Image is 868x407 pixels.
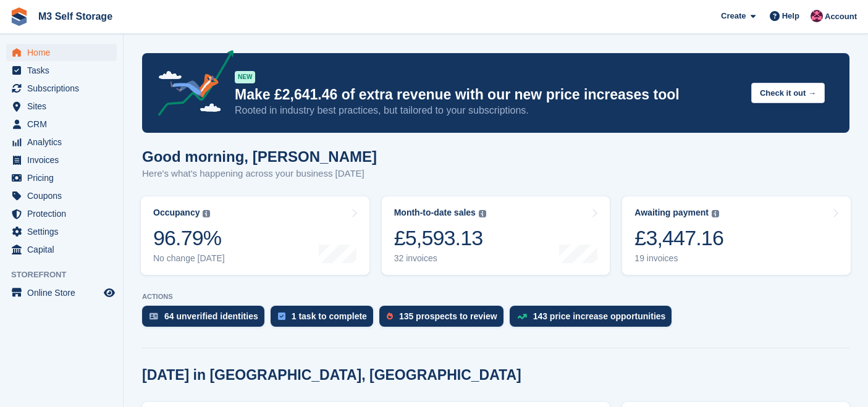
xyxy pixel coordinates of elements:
span: Storefront [11,269,123,281]
span: Sites [27,98,101,115]
span: Analytics [27,133,101,151]
div: No change [DATE] [153,253,225,264]
div: 1 task to complete [292,311,367,321]
div: 64 unverified identities [164,311,258,321]
a: menu [6,241,117,258]
button: Check it out → [751,83,825,103]
a: menu [6,223,117,240]
a: menu [6,151,117,169]
p: Here's what's happening across your business [DATE] [142,167,377,181]
img: icon-info-grey-7440780725fd019a000dd9b08b2336e03edf1995a4989e88bcd33f0948082b44.svg [712,210,719,217]
p: Rooted in industry best practices, but tailored to your subscriptions. [235,104,741,117]
span: Coupons [27,187,101,204]
span: Pricing [27,169,101,187]
a: menu [6,62,117,79]
span: Tasks [27,62,101,79]
img: price_increase_opportunities-93ffe204e8149a01c8c9dc8f82e8f89637d9d84a8eef4429ea346261dce0b2c0.svg [517,314,527,319]
div: £5,593.13 [394,225,486,251]
img: prospect-51fa495bee0391a8d652442698ab0144808aea92771e9ea1ae160a38d050c398.svg [387,313,393,320]
a: Awaiting payment £3,447.16 19 invoices [622,196,851,275]
div: NEW [235,71,255,83]
p: Make £2,641.46 of extra revenue with our new price increases tool [235,86,741,104]
div: Month-to-date sales [394,208,476,218]
span: Settings [27,223,101,240]
a: 143 price increase opportunities [510,306,678,333]
img: price-adjustments-announcement-icon-8257ccfd72463d97f412b2fc003d46551f7dbcb40ab6d574587a9cd5c0d94... [148,50,234,120]
a: menu [6,133,117,151]
span: CRM [27,115,101,133]
a: Month-to-date sales £5,593.13 32 invoices [382,196,610,275]
span: Subscriptions [27,80,101,97]
a: Occupancy 96.79% No change [DATE] [141,196,369,275]
img: Nick Jones [811,10,823,22]
span: Account [825,10,857,23]
span: Home [27,44,101,61]
div: £3,447.16 [634,225,723,251]
a: menu [6,205,117,222]
a: menu [6,115,117,133]
span: Help [782,10,799,22]
a: menu [6,44,117,61]
a: 135 prospects to review [379,306,510,333]
span: Capital [27,241,101,258]
img: stora-icon-8386f47178a22dfd0bd8f6a31ec36ba5ce8667c1dd55bd0f319d3a0aa187defe.svg [10,7,28,26]
span: Invoices [27,151,101,169]
img: task-75834270c22a3079a89374b754ae025e5fb1db73e45f91037f5363f120a921f8.svg [278,313,285,320]
div: 19 invoices [634,253,723,264]
a: 64 unverified identities [142,306,271,333]
span: Create [721,10,746,22]
div: 96.79% [153,225,225,251]
div: 135 prospects to review [399,311,497,321]
a: menu [6,98,117,115]
a: menu [6,284,117,301]
img: verify_identity-adf6edd0f0f0b5bbfe63781bf79b02c33cf7c696d77639b501bdc392416b5a36.svg [150,313,158,320]
a: Preview store [102,285,117,300]
a: 1 task to complete [271,306,379,333]
img: icon-info-grey-7440780725fd019a000dd9b08b2336e03edf1995a4989e88bcd33f0948082b44.svg [203,210,210,217]
div: 143 price increase opportunities [533,311,666,321]
a: menu [6,169,117,187]
div: Awaiting payment [634,208,709,218]
a: menu [6,80,117,97]
span: Protection [27,205,101,222]
h1: Good morning, [PERSON_NAME] [142,148,377,165]
div: 32 invoices [394,253,486,264]
a: M3 Self Storage [33,6,117,27]
a: menu [6,187,117,204]
p: ACTIONS [142,293,849,301]
div: Occupancy [153,208,200,218]
span: Online Store [27,284,101,301]
h2: [DATE] in [GEOGRAPHIC_DATA], [GEOGRAPHIC_DATA] [142,367,521,384]
img: icon-info-grey-7440780725fd019a000dd9b08b2336e03edf1995a4989e88bcd33f0948082b44.svg [479,210,486,217]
